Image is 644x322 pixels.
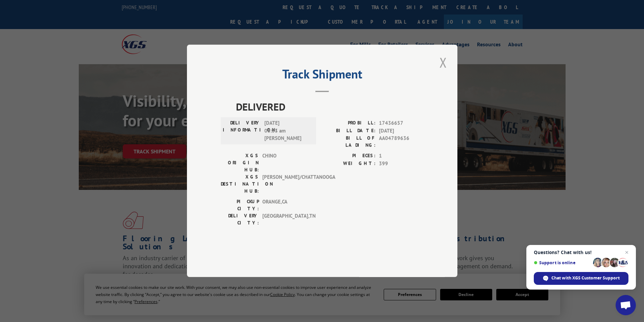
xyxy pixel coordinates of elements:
span: 399 [379,160,424,168]
span: Support is online [534,260,591,265]
span: [GEOGRAPHIC_DATA] , TN [262,213,308,227]
span: 1 [379,152,424,160]
label: PROBILL: [322,120,376,127]
span: Chat with XGS Customer Support [551,275,620,281]
span: [PERSON_NAME]/CHATTANOOGA [262,174,308,195]
label: WEIGHT: [322,160,376,168]
h2: Track Shipment [221,69,424,82]
span: CHINO [262,152,308,174]
span: Questions? Chat with us! [534,250,628,255]
span: DELIVERED [236,99,424,115]
span: [DATE] 08:33 am [PERSON_NAME] [264,120,310,143]
span: 17436657 [379,120,424,127]
span: Chat with XGS Customer Support [534,272,628,285]
label: PIECES: [322,152,376,160]
label: DELIVERY INFORMATION: [223,120,261,143]
span: [DATE] [379,127,424,135]
label: XGS DESTINATION HUB: [221,174,259,195]
a: Open chat [616,295,636,315]
label: PICKUP CITY: [221,198,259,213]
span: AA04789636 [379,135,424,149]
label: DELIVERY CITY: [221,213,259,227]
label: BILL DATE: [322,127,376,135]
label: XGS ORIGIN HUB: [221,152,259,174]
span: ORANGE , CA [262,198,308,213]
button: Close modal [437,53,449,72]
label: BILL OF LADING: [322,135,376,149]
